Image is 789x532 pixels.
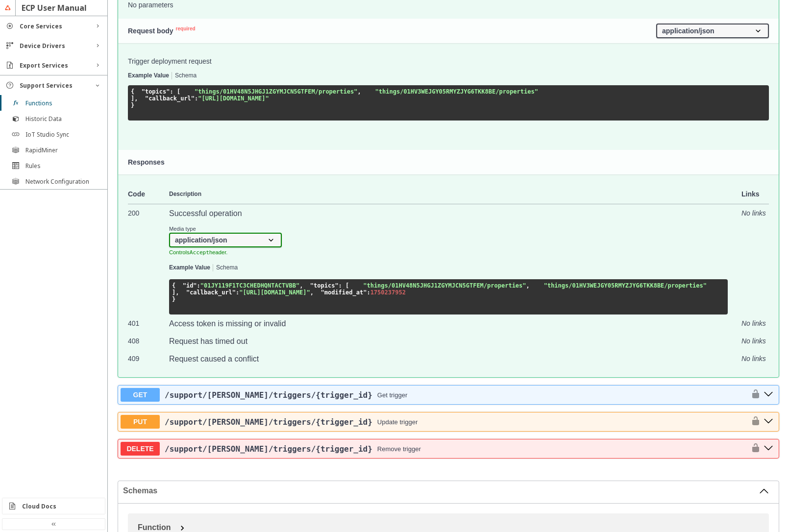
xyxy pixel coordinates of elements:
span: PUT [121,415,160,429]
button: Example Value [169,265,210,271]
select: Media Type [169,233,282,247]
span: { [172,282,175,289]
div: Get trigger [377,391,407,399]
span: : [195,95,198,102]
h4: Request body [128,27,656,35]
td: Code [128,184,169,204]
span: Function [138,523,171,532]
span: "things/01HV48N5JHGJ1ZGYMJCN5GTFEM/properties" [195,88,357,95]
p: Trigger deployment request [128,57,769,65]
i: No links [741,319,766,327]
span: "topics" [310,282,339,289]
td: 408 [128,332,169,350]
span: , [357,88,361,95]
td: Description [169,184,728,204]
a: /support/[PERSON_NAME]/triggers/{trigger_id} [165,417,372,427]
button: DELETE/support/[PERSON_NAME]/triggers/{trigger_id}Remove trigger [121,442,746,456]
code: ], } [172,282,707,303]
span: : [236,289,239,296]
span: , [526,282,530,289]
button: delete ​/support​/faas​/triggers​/{trigger_id} [761,442,776,455]
span: , [299,282,303,289]
i: No links [741,355,766,363]
span: "things/01HV48N5JHGJ1ZGYMJCN5GTFEM/properties" [363,282,526,289]
span: : [ [339,282,349,289]
span: GET [121,388,160,402]
span: "id" [183,282,197,289]
a: /support/[PERSON_NAME]/triggers/{trigger_id} [165,444,372,454]
button: authorization button unlocked [746,389,761,401]
code: Accept [190,249,209,256]
span: "things/01HV3WEJGY05RMYZJYG6TKK8BE/properties" [544,282,707,289]
span: "[URL][DOMAIN_NAME]" [198,95,269,102]
i: No links [741,209,766,217]
td: Links [728,184,769,204]
p: Access token is missing or invalid [169,319,728,328]
h4: Responses [128,158,769,166]
small: Controls header. [169,249,227,255]
span: /support /[PERSON_NAME] /triggers /{trigger_id} [165,417,372,427]
button: Schema [216,265,238,271]
button: Schemas [123,486,769,496]
span: 1750237952 [370,289,406,296]
span: /support /[PERSON_NAME] /triggers /{trigger_id} [165,390,372,400]
i: No links [741,337,766,345]
div: Update trigger [377,418,418,426]
span: "callback_url" [145,95,195,102]
div: Remove trigger [377,445,421,453]
span: Schemas [123,486,759,495]
button: authorization button unlocked [746,416,761,428]
span: "callback_url" [186,289,236,296]
span: "things/01HV3WEJGY05RMYZJYG6TKK8BE/properties" [375,88,538,95]
span: "01JY119F1TC3CHEDHQNTACTVBB" [200,282,299,289]
td: 409 [128,350,169,367]
small: Media type [169,226,282,232]
p: No parameters [128,1,769,9]
code: ], } [131,88,538,109]
span: , [310,289,314,296]
select: Request content type [656,24,769,38]
span: : [367,289,370,296]
td: 401 [128,314,169,332]
td: 200 [128,204,169,315]
p: Request caused a conflict [169,355,728,363]
span: DELETE [121,442,160,456]
span: : [197,282,200,289]
span: : [ [170,88,180,95]
span: /support /[PERSON_NAME] /triggers /{trigger_id} [165,444,372,454]
button: Example Value [128,73,169,79]
span: "modified_at" [321,289,367,296]
button: get ​/support​/faas​/triggers​/{trigger_id} [761,388,776,401]
button: GET/support/[PERSON_NAME]/triggers/{trigger_id}Get trigger [121,388,746,402]
span: { [131,88,134,95]
span: "topics" [142,88,170,95]
span: "[URL][DOMAIN_NAME]" [239,289,310,296]
a: /support/[PERSON_NAME]/triggers/{trigger_id} [165,390,372,400]
p: Successful operation [169,209,728,218]
button: PUT/support/[PERSON_NAME]/triggers/{trigger_id}Update trigger [121,415,746,429]
button: authorization button unlocked [746,443,761,455]
p: Request has timed out [169,337,728,346]
button: put ​/support​/faas​/triggers​/{trigger_id} [761,415,776,428]
button: Schema [175,73,197,79]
